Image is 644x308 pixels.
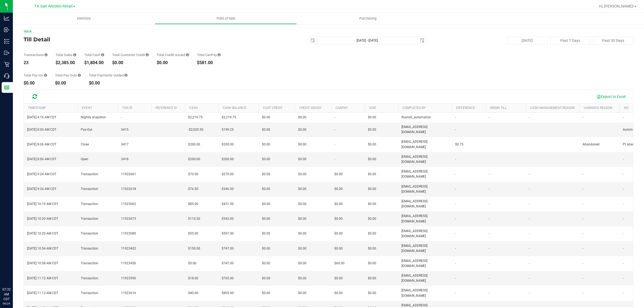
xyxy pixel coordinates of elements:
span: - [489,276,489,281]
inline-svg: Analytics [4,16,9,21]
span: [EMAIL_ADDRESS][DOMAIN_NAME] [401,273,449,283]
div: Total Customer Credit [112,53,149,57]
span: $0.00 [298,115,306,120]
span: $85.00 [188,201,198,207]
span: - [583,115,583,120]
span: - [623,172,624,177]
span: - [455,157,456,162]
span: - [529,231,530,236]
span: - [623,261,624,266]
a: Purchasing [297,13,439,24]
span: $40.00 [188,291,198,296]
span: - [489,246,489,251]
div: $0.00 [55,81,81,85]
span: - [623,115,624,120]
span: [EMAIL_ADDRESS][DOMAIN_NAME] [401,229,449,239]
span: $2,219.75 [188,115,203,120]
span: $0.00 [298,157,306,162]
span: - [583,186,583,192]
span: [DATE] 10:20 AM CDT [27,216,58,221]
span: [EMAIL_ADDRESS][DOMAIN_NAME] [401,243,449,254]
span: $0.00 [334,231,343,236]
span: $0.00 [368,291,376,296]
span: 11923062 [121,201,136,207]
span: $542.00 [222,216,234,221]
span: $0.75 [455,142,463,147]
span: $765.00 [222,276,234,281]
span: [DATE] 4:16 AM CDT [27,115,56,120]
i: Sum of all successful, non-voided payment transaction amounts using CanPay (as well as manual Can... [218,53,221,57]
span: - [455,231,456,236]
button: Past 30 Days [593,36,633,45]
div: $0.00 [112,61,149,65]
span: Open [81,157,88,162]
span: 11923616 [121,291,136,296]
span: $0.00 [334,246,343,251]
span: - [455,261,456,266]
span: $0.00 [334,291,343,296]
span: - [623,246,624,251]
span: [DATE] 11:12 AM CDT [27,276,58,281]
a: Cash [189,106,198,110]
a: Credit Issued [299,106,321,110]
span: $0.00 [262,115,270,120]
span: $0.00 [262,291,270,296]
span: - [583,172,583,177]
span: - [121,115,122,120]
span: Transaction [81,276,98,281]
span: Transaction [81,246,98,251]
div: 23 [24,61,47,65]
span: $70.00 [188,172,198,177]
div: $0.00 [24,81,47,85]
p: 07:32 AM CDT [2,287,10,302]
span: $0.00 [368,186,376,192]
inline-svg: Inbound [4,27,9,32]
span: Pay-Out [81,127,92,132]
span: $0.00 [334,276,343,281]
span: $0.00 [334,186,343,192]
span: - [583,216,583,221]
span: [DATE] 8:06 AM CDT [27,127,56,132]
inline-svg: Retail [4,62,9,67]
inline-svg: Call Center [4,73,9,79]
span: $0.00 [262,142,270,147]
span: $0.00 [262,127,270,132]
span: - [529,115,530,120]
div: Total Payments Voided [89,74,127,77]
p: 09/29 [2,302,10,306]
a: Origin Till [490,106,507,110]
span: $747.00 [222,261,234,266]
span: - [334,142,335,147]
span: Transaction [81,186,98,192]
span: $0.00 [368,246,376,251]
span: $0.00 [334,201,343,207]
span: Hi, [PERSON_NAME]! [599,4,634,8]
span: $747.00 [222,246,234,251]
span: Transaction [81,172,98,177]
span: - [455,186,456,192]
span: [DATE] 8:06 AM CDT [27,157,56,162]
span: - [455,127,456,132]
span: Purchasing [352,16,384,21]
i: Sum of all successful refund transaction amounts from purchase returns resulting in account credi... [186,53,189,57]
span: [EMAIL_ADDRESS][DOMAIN_NAME] [401,169,449,179]
span: $2,219.75 [222,115,236,120]
span: $0.00 [368,201,376,207]
span: - [529,261,530,266]
span: $0.00 [262,261,270,266]
span: Transaction [81,291,98,296]
span: $805.00 [222,291,234,296]
span: $200.00 [222,157,234,162]
a: TXN ID [122,106,132,110]
span: - [583,201,583,207]
span: - [623,291,624,296]
span: - [623,276,624,281]
i: Count of all successful payment transactions, possibly including voids, refunds, and cash-back fr... [45,53,47,57]
span: - [334,157,335,162]
span: $0.00 [298,172,306,177]
span: - [529,216,530,221]
span: 11923590 [121,276,136,281]
div: $0.00 [157,61,189,65]
span: [DATE] 10:54 AM CDT [27,246,58,251]
span: Close [81,142,89,147]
